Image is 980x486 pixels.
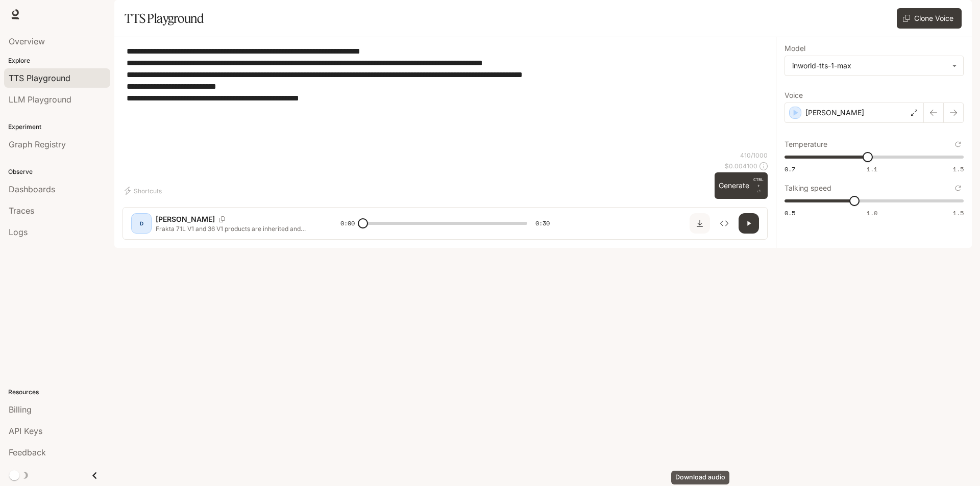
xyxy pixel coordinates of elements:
button: Reset to default [952,139,964,150]
p: Voice [785,92,803,99]
span: 1.5 [953,209,964,217]
span: 0:30 [535,218,550,228]
button: GenerateCTRL +⏎ [715,172,768,199]
span: 0.5 [785,209,795,217]
h1: TTS Playground [125,8,204,29]
p: [PERSON_NAME] [156,214,215,224]
button: Copy Voice ID [215,216,229,222]
div: inworld-tts-1-max [785,56,963,75]
button: Reset to default [952,183,964,194]
button: Inspect [714,213,734,234]
span: 1.0 [867,209,877,217]
div: inworld-tts-1-max [792,61,947,71]
span: 1.5 [953,165,964,173]
button: Clone Voice [897,8,962,29]
button: Shortcuts [122,183,166,199]
p: CTRL + [753,176,764,189]
span: 1.1 [867,165,877,173]
div: Download audio [671,471,729,484]
p: Model [785,45,805,52]
p: Talking speed [785,185,831,192]
p: Frakta 71L V1 and 36 V1 products are inherited and improved from the product Frakta fully sewn. A... [156,224,316,233]
div: D [133,215,150,232]
span: 0:00 [340,218,355,228]
span: 0.7 [785,165,795,173]
button: Download audio [690,213,710,234]
p: [PERSON_NAME] [805,108,864,118]
p: Temperature [785,141,827,148]
p: ⏎ [753,176,764,195]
